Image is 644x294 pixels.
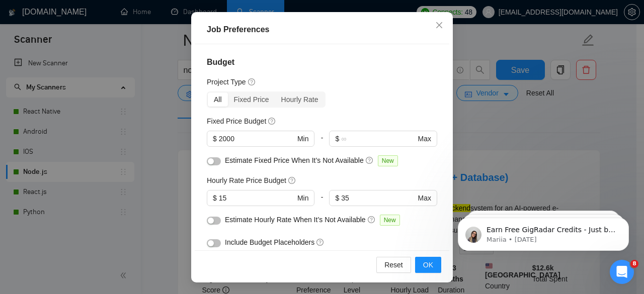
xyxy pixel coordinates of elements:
[368,216,376,224] span: question-circle
[435,21,443,29] span: close
[207,76,246,87] h5: Project Type
[415,257,441,273] button: OK
[297,192,309,204] span: Min
[275,92,325,107] div: Hourly Rate
[384,259,403,270] span: Reset
[366,156,374,164] span: question-circle
[341,133,416,144] input: ∞
[225,216,366,224] span: Estimate Hourly Rate When It’s Not Available
[213,192,217,204] span: $
[219,133,295,144] input: 0
[314,131,329,155] div: -
[268,117,276,125] span: question-circle
[423,259,433,270] span: OK
[297,133,309,144] span: Min
[376,257,411,273] button: Reset
[378,155,398,166] span: New
[335,192,339,204] span: $
[225,156,364,164] span: Estimate Fixed Price When It’s Not Available
[207,116,266,127] h5: Fixed Price Budget
[335,133,339,144] span: $
[610,260,634,284] iframe: Intercom live chat
[341,192,416,204] input: ∞
[288,176,296,184] span: question-circle
[208,92,228,107] div: All
[418,192,431,204] span: Max
[228,92,275,107] div: Fixed Price
[630,260,638,268] span: 8
[380,215,400,226] span: New
[426,12,453,39] button: Close
[207,175,286,186] h5: Hourly Rate Price Budget
[314,190,329,214] div: -
[248,78,256,86] span: question-circle
[443,197,644,267] iframe: Intercom notifications message
[225,238,314,246] span: Include Budget Placeholders
[207,24,437,36] div: Job Preferences
[207,56,437,68] h4: Budget
[213,133,217,144] span: $
[219,192,295,204] input: 0
[418,133,431,144] span: Max
[316,238,325,246] span: question-circle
